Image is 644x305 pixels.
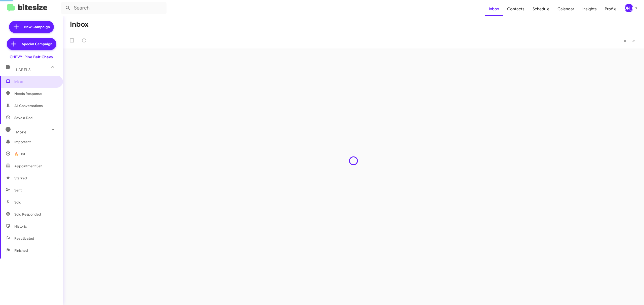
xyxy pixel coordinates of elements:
h1: Inbox [70,20,89,28]
span: Appointment Set [14,164,42,169]
span: Starred [14,176,27,181]
span: 🔥 Hot [14,151,25,157]
div: CHEVY: Pine Belt Chevy [10,55,53,60]
a: Schedule [529,2,553,16]
button: Previous [621,35,629,46]
span: Save a Deal [14,115,33,120]
a: Calendar [553,2,578,16]
span: Special Campaign [22,41,52,46]
a: Contacts [503,2,529,16]
span: Sent [14,188,22,193]
a: New Campaign [9,21,54,33]
span: Sold Responded [14,212,41,217]
span: Labels [16,68,31,72]
span: Inbox [14,79,57,84]
nav: Page navigation example [621,35,638,46]
a: Special Campaign [7,38,56,50]
button: [PERSON_NAME] [620,4,638,12]
a: Inbox [485,2,503,16]
a: Insights [578,2,601,16]
span: Sold [14,200,21,205]
span: Important [14,139,57,144]
input: Search [61,2,167,14]
span: Needs Response [14,91,57,96]
span: « [624,37,626,44]
span: More [16,130,26,134]
span: » [632,37,635,44]
span: Finished [14,248,28,253]
span: Reactivated [14,236,34,241]
a: Profile [601,2,620,16]
div: [PERSON_NAME] [625,4,633,12]
span: New Campaign [24,24,50,29]
span: Historic [14,224,27,229]
button: Next [629,35,638,46]
span: All Conversations [14,103,43,108]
